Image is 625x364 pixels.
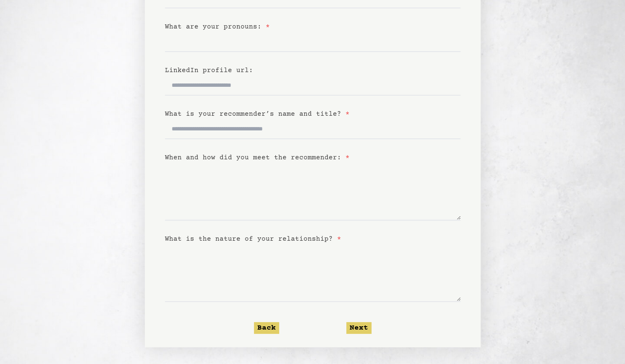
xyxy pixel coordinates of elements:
label: LinkedIn profile url: [165,67,253,74]
label: What are your pronouns: [165,23,270,31]
button: Next [346,322,371,334]
button: Back [254,322,279,334]
label: When and how did you meet the recommender: [165,154,350,161]
label: What is the nature of your relationship? [165,235,341,243]
label: What is your recommender’s name and title? [165,110,350,118]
